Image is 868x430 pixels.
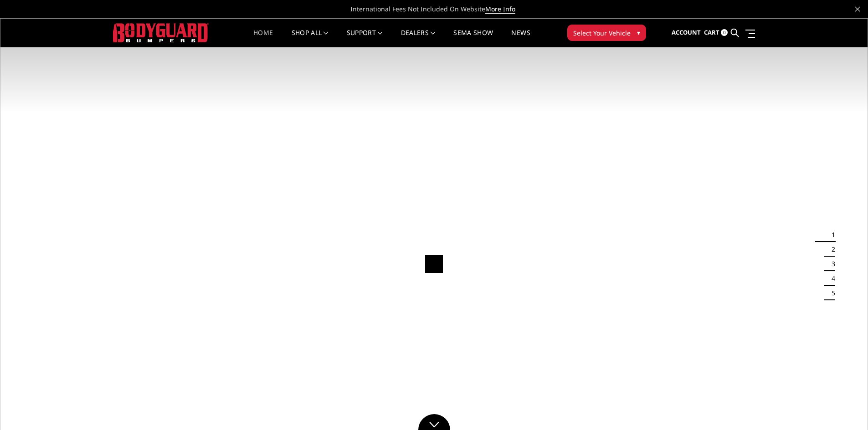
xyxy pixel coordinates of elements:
button: 1 of 5 [826,228,835,242]
a: Account [672,20,701,45]
a: Click to Down [418,414,450,430]
a: Cart 0 [704,20,728,45]
button: 2 of 5 [826,242,835,257]
span: 0 [721,29,728,36]
button: 3 of 5 [826,257,835,271]
a: Home [253,30,273,47]
button: Select Your Vehicle [567,25,646,41]
button: 5 of 5 [826,286,835,300]
a: More Info [485,5,515,14]
span: Select Your Vehicle [573,28,631,38]
span: Account [672,28,701,36]
img: BODYGUARD BUMPERS [113,23,209,42]
button: 4 of 5 [826,271,835,286]
a: News [511,30,530,47]
a: Support [347,30,383,47]
span: ▾ [637,28,640,37]
span: Cart [704,28,719,36]
a: SEMA Show [453,30,493,47]
a: Dealers [401,30,436,47]
a: shop all [292,30,329,47]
